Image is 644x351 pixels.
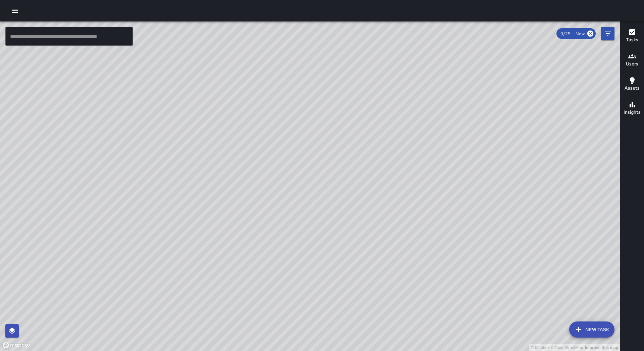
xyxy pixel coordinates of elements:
button: Filters [601,27,614,40]
h6: Insights [624,109,641,116]
h6: Assets [625,85,640,92]
div: 9/25 — Now [556,28,596,39]
button: New Task [569,321,614,338]
button: Insights [620,97,644,121]
h6: Tasks [626,36,638,44]
button: Tasks [620,24,644,48]
button: Users [620,48,644,72]
h6: Users [626,60,638,68]
button: Assets [620,72,644,97]
span: 9/25 — Now [556,31,589,37]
